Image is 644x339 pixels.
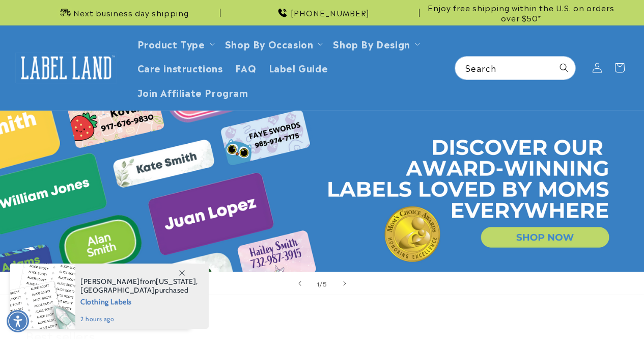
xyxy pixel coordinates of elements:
[327,32,424,56] summary: Shop By Design
[80,285,155,295] span: [GEOGRAPHIC_DATA]
[543,295,634,329] iframe: Gorgias live chat messenger
[73,8,189,18] span: Next business day shipping
[219,32,327,56] summary: Shop By Occasion
[15,52,117,84] img: Label Land
[137,86,248,98] span: Join Affiliate Program
[80,277,198,295] span: from , purchased
[291,8,370,18] span: [PHONE_NUMBER]
[424,3,619,22] span: Enjoy free shipping within the U.S. on orders over $50*
[137,62,223,73] span: Care instructions
[269,62,328,73] span: Label Guide
[263,56,334,80] a: Label Guide
[229,56,263,80] a: FAQ
[131,80,255,104] a: Join Affiliate Program
[317,278,320,289] span: 1
[320,278,323,289] span: /
[131,32,219,56] summary: Product Type
[80,277,140,286] span: [PERSON_NAME]
[12,48,121,87] a: Label Land
[156,277,196,286] span: [US_STATE]
[7,310,29,332] div: Accessibility Menu
[137,37,205,50] a: Product Type
[333,37,410,50] a: Shop By Design
[289,272,311,295] button: Previous slide
[333,272,356,295] button: Next slide
[553,57,575,79] button: Search
[225,38,314,49] span: Shop By Occasion
[131,56,229,80] a: Care instructions
[323,278,327,289] span: 5
[235,62,257,73] span: FAQ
